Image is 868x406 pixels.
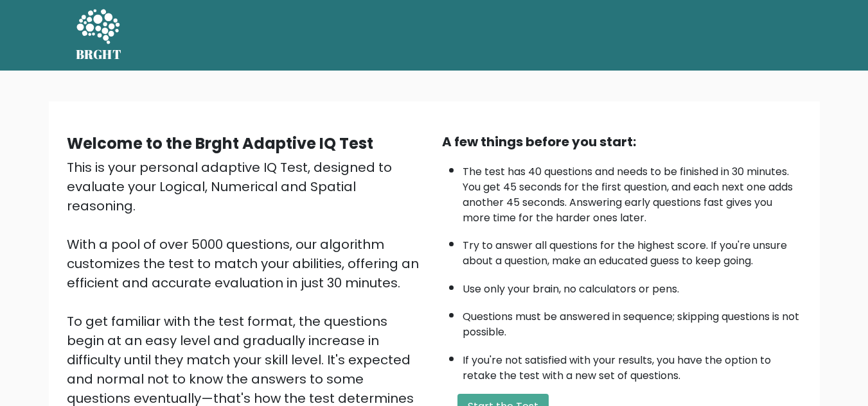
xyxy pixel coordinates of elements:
[76,5,122,65] a: BRGHT
[463,232,802,269] li: Try to answer all questions for the highest score. If you're unsure about a question, make an edu...
[67,133,373,154] b: Welcome to the Brght Adaptive IQ Test
[442,132,802,151] div: A few things before you start:
[463,158,802,226] li: The test has 40 questions and needs to be finished in 30 minutes. You get 45 seconds for the firs...
[463,346,802,384] li: If you're not satisfied with your results, you have the option to retake the test with a new set ...
[76,47,122,62] h5: BRGHT
[463,303,802,340] li: Questions must be answered in sequence; skipping questions is not possible.
[463,275,802,297] li: Use only your brain, no calculators or pens.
